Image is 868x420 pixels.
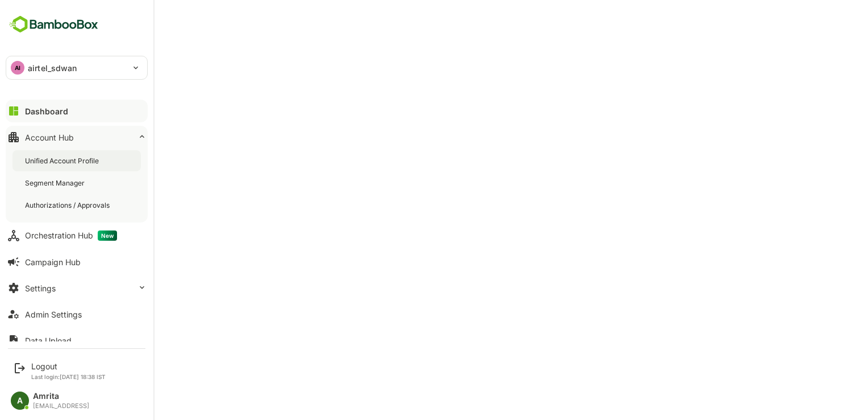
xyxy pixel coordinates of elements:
p: airtel_sdwan [28,62,77,74]
div: Campaign Hub [25,257,81,267]
img: BambooboxFullLogoMark.5f36c76dfaba33ec1ec1367b70bb1252.svg [6,14,102,35]
div: Segment Manager [25,178,87,188]
span: New [98,230,117,241]
div: Dashboard [25,106,68,116]
button: Campaign Hub [6,250,148,273]
div: Unified Account Profile [25,156,101,166]
div: Account Hub [25,133,74,142]
button: Orchestration HubNew [6,224,148,247]
button: Dashboard [6,100,148,122]
div: Orchestration Hub [25,230,117,241]
div: AIairtel_sdwan [6,56,147,79]
div: Amrita [33,392,89,401]
button: Account Hub [6,126,148,149]
div: Admin Settings [25,310,82,319]
div: Settings [25,283,56,293]
button: Admin Settings [6,303,148,326]
button: Settings [6,277,148,299]
button: Data Upload [6,329,148,352]
div: A [11,392,29,410]
div: AI [11,61,24,75]
p: Last login: [DATE] 18:38 IST [31,373,106,380]
div: Authorizations / Approvals [25,200,112,210]
div: [EMAIL_ADDRESS] [33,402,89,410]
div: Logout [31,361,106,371]
div: Data Upload [25,336,72,345]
